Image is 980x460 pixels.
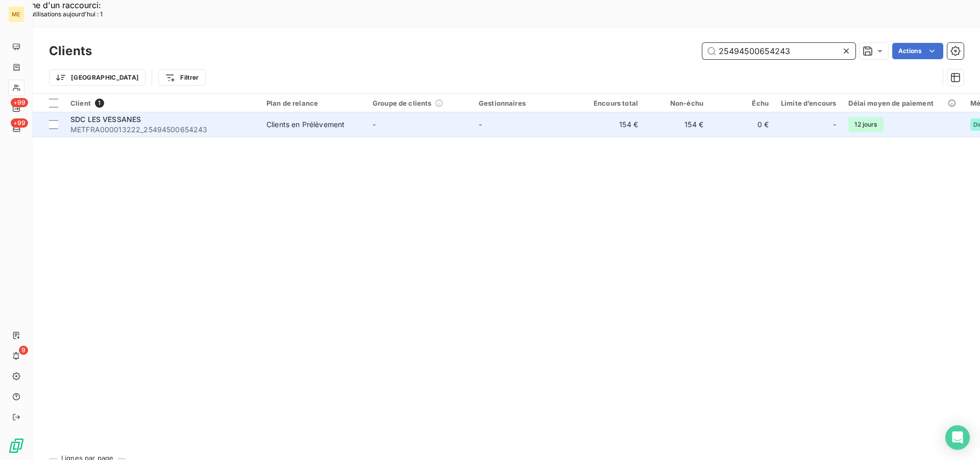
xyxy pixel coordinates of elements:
[579,112,644,137] td: 154 €
[833,119,836,130] span: -
[585,99,638,107] div: Encours total
[266,99,360,107] div: Plan de relance
[70,125,254,135] span: METFRA000013222_25494500654243
[373,120,376,129] span: -
[373,99,432,107] span: Groupe de clients
[781,99,836,107] div: Limite d’encours
[650,99,703,107] div: Non-échu
[70,99,91,107] span: Client
[95,99,104,108] span: 1
[49,42,92,60] h3: Clients
[11,118,28,128] span: +99
[19,346,28,355] span: 9
[70,115,141,124] span: SDC LES VESSANES
[702,43,855,59] input: Rechercher
[716,99,769,107] div: Échu
[49,69,145,86] button: [GEOGRAPHIC_DATA]
[848,117,883,132] span: 12 jours
[644,112,709,137] td: 154 €
[11,98,28,107] span: +99
[479,120,482,129] span: -
[479,99,573,107] div: Gestionnaires
[158,69,205,86] button: Filtrer
[945,425,970,450] div: Open Intercom Messenger
[848,99,958,107] div: Délai moyen de paiement
[266,119,345,130] div: Clients en Prélèvement
[8,438,24,454] img: Logo LeanPay
[709,112,775,137] td: 0 €
[892,43,943,59] button: Actions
